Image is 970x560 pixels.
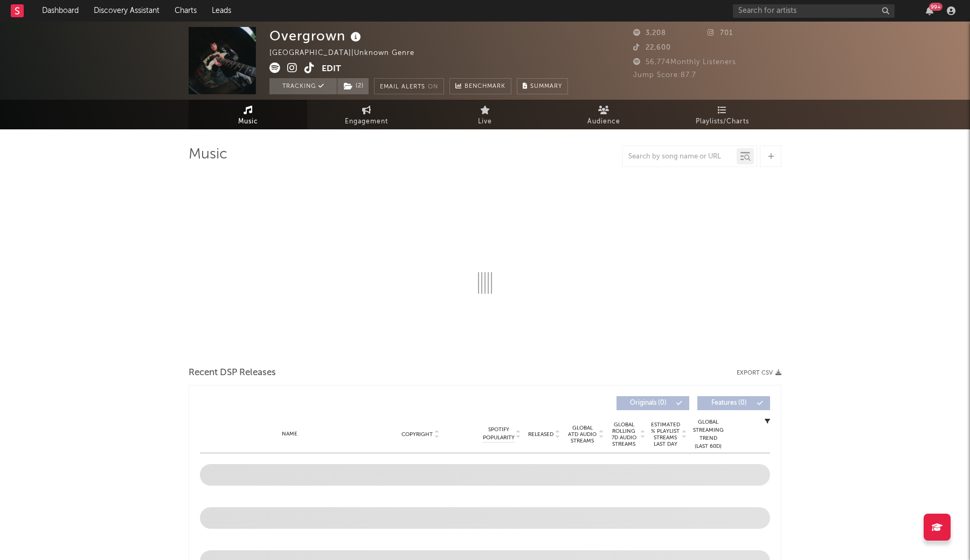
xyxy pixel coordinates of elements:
[929,3,943,11] div: 99 +
[221,430,358,438] div: Name
[663,100,781,129] a: Playlists/Charts
[478,115,492,128] span: Live
[544,100,663,129] a: Audience
[345,115,388,128] span: Engagement
[926,6,933,15] button: 99+
[322,63,341,76] button: Edit
[696,115,749,128] span: Playlists/Charts
[623,400,673,406] span: Originals ( 0 )
[307,100,426,129] a: Engagement
[269,27,364,45] div: Overgrown
[269,78,337,94] button: Tracking
[633,59,736,66] span: 56,774 Monthly Listeners
[238,115,258,128] span: Music
[633,72,696,79] span: Jump Score: 87.7
[650,421,680,447] span: Estimated % Playlist Streams Last Day
[428,84,438,90] em: On
[530,84,562,89] span: Summary
[737,370,781,376] button: Export CSV
[449,78,511,94] a: Benchmark
[708,30,733,37] span: 701
[528,431,553,438] span: Released
[623,153,737,161] input: Search by song name or URL
[465,80,505,93] span: Benchmark
[692,418,724,451] div: Global Streaming Trend (Last 60D)
[426,100,544,129] a: Live
[401,431,433,438] span: Copyright
[483,426,515,442] span: Spotify Popularity
[517,78,568,94] button: Summary
[337,78,369,94] button: (2)
[337,78,369,94] span: ( 2 )
[189,367,276,379] span: Recent DSP Releases
[633,44,671,51] span: 22,600
[567,425,597,444] span: Global ATD Audio Streams
[269,47,427,60] div: [GEOGRAPHIC_DATA] | Unknown Genre
[733,4,895,18] input: Search for artists
[704,400,754,406] span: Features ( 0 )
[609,421,639,447] span: Global Rolling 7D Audio Streams
[633,30,666,37] span: 3,208
[616,396,689,410] button: Originals(0)
[697,396,770,410] button: Features(0)
[374,78,444,94] button: Email AlertsOn
[189,100,307,129] a: Music
[587,115,620,128] span: Audience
